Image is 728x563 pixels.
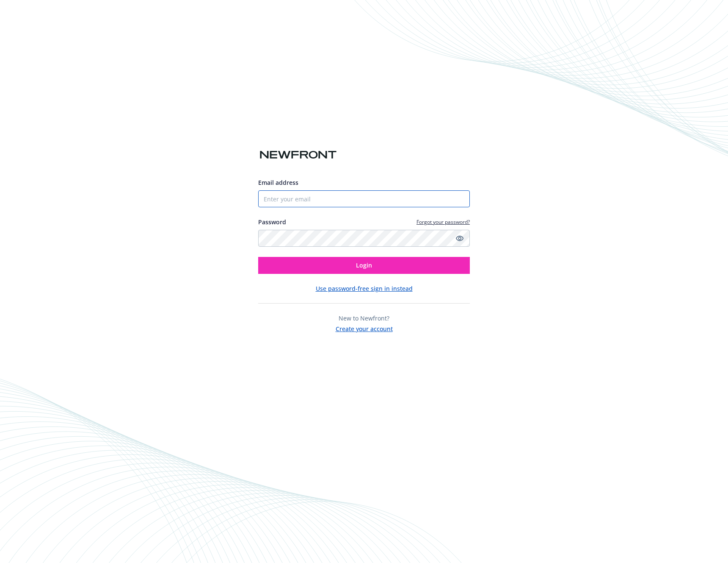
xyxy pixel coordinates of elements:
[258,217,286,226] label: Password
[258,148,338,162] img: Newfront logo
[455,233,465,243] a: Show password
[416,218,470,226] a: Forgot your password?
[339,314,389,322] span: New to Newfront?
[258,190,470,207] input: Enter your email
[258,178,298,187] span: Email address
[258,257,470,274] button: Login
[336,323,393,333] button: Create your account
[316,284,413,293] button: Use password-free sign in instead
[258,230,470,247] input: Enter your password
[356,261,372,269] span: Login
